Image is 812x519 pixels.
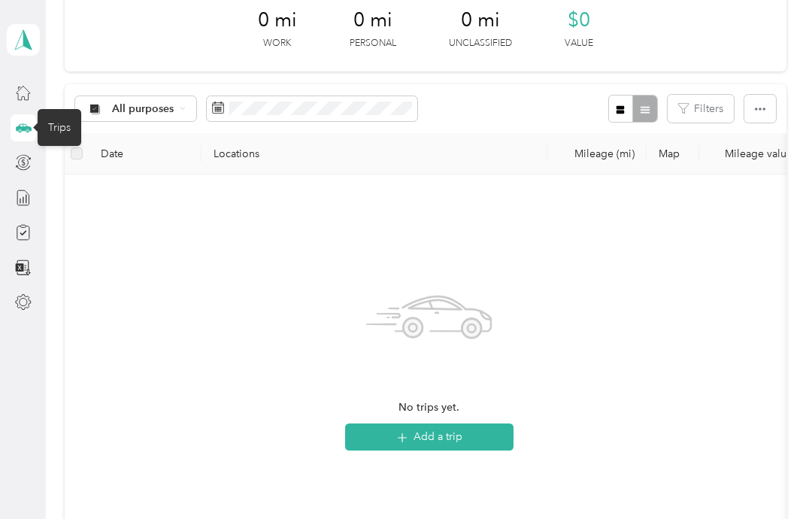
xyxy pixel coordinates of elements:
th: Locations [201,133,547,175]
iframe: Everlance-gr Chat Button Frame [728,435,812,519]
span: All purposes [112,104,174,114]
th: Mileage (mi) [547,133,647,175]
span: 0 mi [353,8,392,32]
th: Date [89,133,201,175]
span: No trips yet. [398,399,459,416]
p: Work [263,37,291,50]
button: Filters [668,95,734,123]
p: Personal [350,37,396,50]
p: Value [565,37,593,50]
p: Unclassified [449,37,512,50]
div: Trips [38,109,81,146]
th: Map [647,133,699,175]
button: Add a trip [345,423,514,451]
th: Mileage value [699,133,804,175]
span: $0 [568,8,590,32]
span: 0 mi [461,8,500,32]
span: 0 mi [258,8,297,32]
